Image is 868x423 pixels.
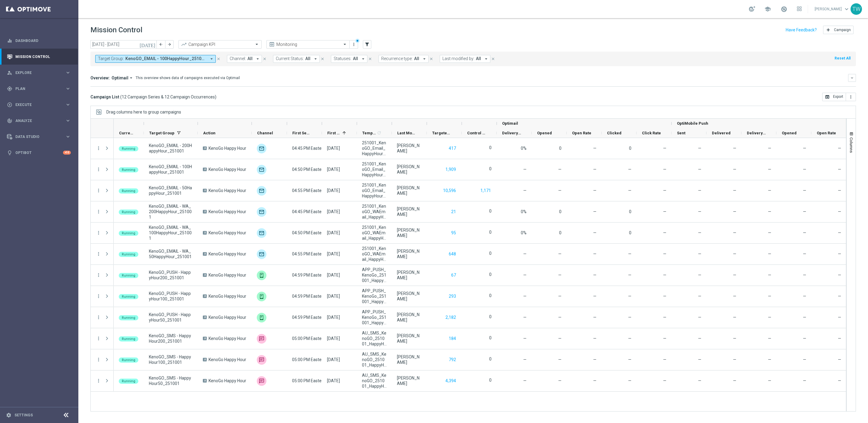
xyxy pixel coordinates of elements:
span: A [203,146,207,150]
span: — [628,167,631,172]
h3: Overview: [90,75,110,81]
i: more_vert [96,146,101,151]
button: filter_alt [363,40,371,49]
span: Opened [537,131,552,135]
label: 0 [489,272,492,277]
button: 293 [448,293,457,300]
button: more_vert [96,315,101,320]
div: Press SPACE to select this row. [114,223,846,244]
div: Press SPACE to select this row. [91,370,114,392]
span: All [305,56,310,61]
span: Click Rate = Clicked / Opened [663,146,666,151]
i: more_vert [96,336,101,341]
div: Press SPACE to select this row. [91,244,114,265]
i: [DATE] [140,42,156,47]
span: KenoGo Happy Hour [209,272,246,278]
i: filter_alt [364,42,370,47]
span: 0 [559,146,561,151]
span: Recurrence type: [381,56,413,61]
button: arrow_back [157,40,165,49]
span: Open Rate = Opened / Delivered [838,146,841,151]
span: — [698,146,701,151]
i: more_vert [96,378,101,383]
span: 12 Campaign Series & 12 Campaign Occurrences [122,94,215,100]
i: more_vert [351,42,356,47]
div: Plan [7,86,65,91]
span: — [698,167,701,172]
img: Optimail [257,165,266,175]
span: Delivery Rate [502,131,521,135]
span: A [203,231,207,235]
button: 4,394 [445,377,457,385]
div: Press SPACE to select this row. [114,307,846,328]
button: 21 [451,208,457,216]
button: gps_fixed Plan keyboard_arrow_right [7,86,71,91]
button: Target Group: KenoGO_EMAIL - 100HappyHour_251001, KenoGO_EMAIL - 200HappyHour_251001, KenoGO_EMAI... [95,55,216,63]
i: preview [269,41,275,47]
a: Mission Control [15,49,71,65]
div: person_search Explore keyboard_arrow_right [7,70,71,75]
div: TW [851,3,862,15]
div: Mission Control [7,49,71,65]
i: close [368,57,372,61]
button: 1,171 [480,187,492,194]
span: All [353,56,358,61]
span: 251001_KenoGO_Email_HappyHour200 [362,140,387,156]
i: more_vert [96,167,101,172]
span: KenoGo Happy Hour [209,167,246,172]
input: Select date range [90,40,157,49]
button: Reset All [834,55,851,62]
button: 792 [448,356,457,364]
colored-tag: Running [119,167,138,172]
i: more_vert [96,293,101,299]
span: Channel: [230,56,246,61]
div: Press SPACE to select this row. [114,265,846,286]
div: Press SPACE to select this row. [91,223,114,244]
i: keyboard_arrow_right [65,70,71,75]
img: OptiMobile Push [257,292,266,301]
label: 0 [489,208,492,214]
i: close [429,57,433,61]
span: keyboard_arrow_down [843,6,850,12]
i: arrow_forward [167,42,171,46]
span: — [803,146,806,151]
span: Open Rate [572,131,591,135]
span: 04:50 PM Eastern Australia Time (Sydney) (UTC +10:00) [292,167,426,172]
i: add [826,27,831,32]
span: KenoGo Happy Hour [209,315,246,320]
span: Last Modified By [397,131,417,135]
label: 0 [489,251,492,256]
span: Delivery Rate = Delivered / Sent [768,167,771,172]
span: KenoGo Happy Hour [209,188,246,193]
i: keyboard_arrow_right [65,118,71,123]
span: First Send Time [292,131,312,135]
span: Opened [782,131,797,135]
span: Running [122,147,135,151]
span: Open Rate = Opened / Delivered [593,167,596,172]
span: KenoGo Happy Hour [209,230,246,236]
img: OptiMobile Push [257,271,266,280]
span: Target Group [149,131,175,135]
button: 1,909 [445,166,457,173]
button: 67 [451,271,457,279]
span: Current Status: [276,56,304,61]
i: more_vert [96,251,101,257]
span: All [247,56,253,61]
i: arrow_drop_down [209,56,214,62]
button: more_vert [96,357,101,362]
span: Optimail [502,121,518,126]
button: 2,182 [445,314,457,321]
ng-select: Campaign KPI [178,40,262,49]
multiple-options-button: Export to CSV [822,94,856,99]
span: Open Rate [817,131,836,135]
button: more_vert [96,230,101,236]
div: Press SPACE to select this row. [91,349,114,370]
button: more_vert [96,209,101,214]
button: open_in_browser Export [822,93,846,101]
div: Press SPACE to select this row. [114,138,846,159]
button: Statuses: All arrow_drop_down [331,55,367,63]
i: more_vert [848,95,853,99]
button: equalizer Dashboard [7,38,71,43]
